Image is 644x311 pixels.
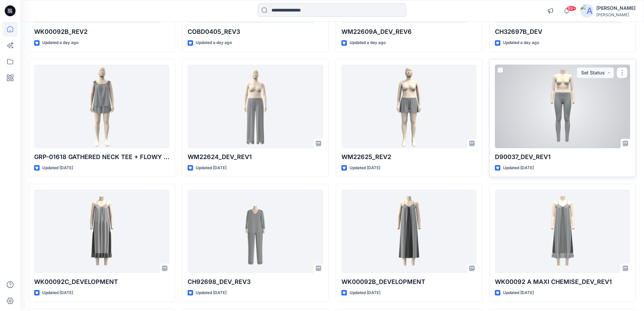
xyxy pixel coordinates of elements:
p: Updated [DATE] [350,289,380,296]
p: CH32697B_DEV [495,27,630,37]
div: [PERSON_NAME] [596,4,636,12]
a: WM22624_DEV_REV1 [188,65,323,148]
p: COBD0405_REV3 [188,27,323,37]
div: [PERSON_NAME] [596,12,636,17]
p: WK00092B_REV2 [34,27,169,37]
a: WK00092C_DEVELOPMENT [34,190,169,273]
p: WM22609A_DEV_REV6 [341,27,477,37]
p: Updated a day ago [42,39,78,46]
p: WK00092 A MAXI CHEMISE_DEV_REV1 [495,277,630,287]
p: WM22624_DEV_REV1 [188,152,323,162]
span: 99+ [566,6,576,11]
p: Updated a day ago [196,39,232,46]
p: Updated [DATE] [503,164,534,172]
a: CH92698_DEV_REV3 [188,190,323,273]
p: GRP-01618 GATHERED NECK TEE + FLOWY SHORT_REV1 [34,152,169,162]
img: avatar [580,4,594,18]
p: Updated [DATE] [42,164,73,172]
a: GRP-01618 GATHERED NECK TEE + FLOWY SHORT_REV1 [34,65,169,148]
a: WK00092B_DEVELOPMENT [341,190,477,273]
p: CH92698_DEV_REV3 [188,277,323,287]
p: Updated a day ago [503,39,539,46]
p: WK00092B_DEVELOPMENT [341,277,477,287]
p: Updated [DATE] [196,164,226,172]
p: Updated [DATE] [503,289,534,296]
p: Updated a day ago [350,39,386,46]
p: Updated [DATE] [42,289,73,296]
a: D90037_DEV_REV1 [495,65,630,148]
a: WM22625_REV2 [341,65,477,148]
p: Updated [DATE] [196,289,226,296]
p: WM22625_REV2 [341,152,477,162]
a: WK00092 A MAXI CHEMISE_DEV_REV1 [495,190,630,273]
p: Updated [DATE] [350,164,380,172]
p: WK00092C_DEVELOPMENT [34,277,169,287]
p: D90037_DEV_REV1 [495,152,630,162]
